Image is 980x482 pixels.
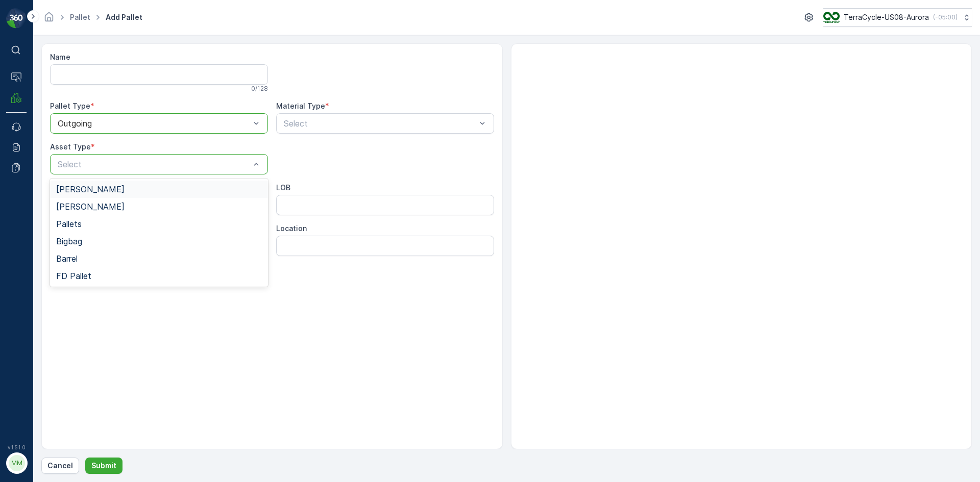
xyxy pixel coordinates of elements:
label: Asset Type [50,142,91,151]
span: FD Pallet [56,271,91,281]
p: ( -05:00 ) [933,13,958,21]
p: Cancel [47,461,73,471]
span: [PERSON_NAME] [56,202,125,211]
span: Material : [9,251,43,260]
span: Pallets [56,219,82,229]
button: MM [6,452,27,474]
span: Asset Type : [9,235,54,243]
span: - [54,201,57,210]
img: image_ci7OI47.png [823,12,840,23]
a: Homepage [43,15,55,24]
span: 70 [57,218,66,226]
span: Total Weight : [9,184,60,193]
button: Cancel [41,458,79,474]
span: [PERSON_NAME] [56,185,125,194]
span: v 1.51.0 [6,444,27,450]
p: 0 / 128 [251,85,268,93]
button: Submit [85,458,122,474]
p: Select [58,158,250,170]
span: Tare Weight : [9,218,57,226]
span: Name : [9,167,34,176]
p: Submit [91,461,116,471]
p: Select [284,117,476,130]
label: LOB [276,183,290,192]
button: TerraCycle-US08-Aurora(-05:00) [823,8,972,27]
a: Pallet [70,13,90,21]
div: MM [9,455,25,471]
p: Pallet_US08 #8832 [450,9,528,21]
span: [PERSON_NAME] [54,235,112,243]
img: logo [6,8,27,29]
span: Net Weight : [9,201,54,210]
label: Location [276,224,307,233]
label: Pallet Type [50,102,90,110]
label: Name [50,53,70,61]
span: Barrel [56,254,78,263]
span: Bigbag [56,237,82,246]
label: Material Type [276,102,325,110]
span: Pallet_US08 #8832 [34,167,101,176]
span: Add Pallet [104,12,144,22]
span: 70 [60,184,69,193]
p: TerraCycle-US08-Aurora [844,12,929,22]
span: US-A0150 I Lab Plastics & Tubes - Decanted [43,251,200,260]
